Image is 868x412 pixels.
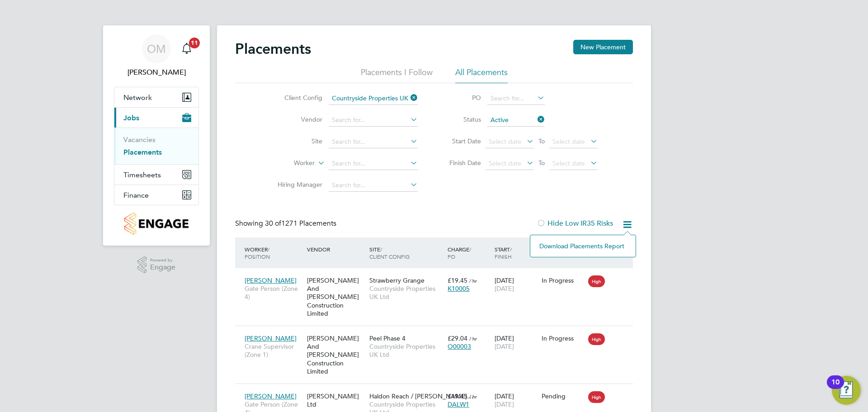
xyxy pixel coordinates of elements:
[123,148,162,156] a: Placements
[448,246,471,260] span: / PO
[245,334,297,342] span: [PERSON_NAME]
[495,342,514,350] span: [DATE]
[440,115,481,123] label: Status
[189,38,200,48] span: 11
[489,137,521,146] span: Select date
[448,284,470,293] span: K10005
[369,342,443,359] span: Countryside Properties UK Ltd
[492,272,539,297] div: [DATE]
[440,137,481,145] label: Start Date
[542,276,584,284] div: In Progress
[369,284,443,301] span: Countryside Properties UK Ltd
[588,391,605,403] span: High
[114,34,199,78] a: OM[PERSON_NAME]
[573,40,633,54] button: New Placement
[114,128,198,164] div: Jobs
[114,67,199,78] span: Ollie Morrissey
[147,43,166,55] span: OM
[270,180,322,189] label: Hiring Manager
[123,93,152,102] span: Network
[137,256,176,274] a: Powered byEngage
[329,92,418,105] input: Search for...
[492,330,539,355] div: [DATE]
[263,159,315,168] label: Worker
[150,264,175,271] span: Engage
[242,329,633,337] a: [PERSON_NAME]Crane Supervisor (Zone 1)[PERSON_NAME] And [PERSON_NAME] Construction LimitedPeel Ph...
[455,67,508,83] li: All Placements
[242,241,305,265] div: Worker
[123,170,161,179] span: Timesheets
[536,157,547,169] span: To
[448,334,467,342] span: £29.04
[305,272,367,322] div: [PERSON_NAME] And [PERSON_NAME] Construction Limited
[123,135,156,144] a: Vacancies
[448,392,467,400] span: £19.45
[361,67,433,83] li: Placements I Follow
[270,137,322,145] label: Site
[103,25,210,246] nav: Main navigation
[329,136,418,148] input: Search for...
[495,284,514,293] span: [DATE]
[245,284,302,301] span: Gate Person (Zone 4)
[114,87,198,107] button: Network
[305,330,367,380] div: [PERSON_NAME] And [PERSON_NAME] Construction Limited
[537,219,613,228] label: Hide Low IR35 Risks
[265,219,336,228] span: 1271 Placements
[245,276,297,284] span: [PERSON_NAME]
[329,114,418,127] input: Search for...
[270,94,322,102] label: Client Config
[489,159,521,167] span: Select date
[445,241,492,265] div: Charge
[495,400,514,408] span: [DATE]
[242,387,633,395] a: [PERSON_NAME]Gate Person (Zone 4)[PERSON_NAME] LtdHaldon Reach / [PERSON_NAME]…Countryside Proper...
[124,213,188,235] img: countryside-properties-logo-retina.png
[588,333,605,345] span: High
[492,241,539,265] div: Start
[369,334,406,342] span: Peel Phase 4
[542,392,584,400] div: Pending
[487,114,545,127] input: Select one
[123,114,139,122] span: Jobs
[536,135,547,147] span: To
[832,376,861,405] button: Open Resource Center, 10 new notifications
[487,92,545,105] input: Search for...
[265,219,281,228] span: 30 of
[242,271,633,279] a: [PERSON_NAME]Gate Person (Zone 4)[PERSON_NAME] And [PERSON_NAME] Construction LimitedStrawberry G...
[329,179,418,192] input: Search for...
[235,219,338,228] div: Showing
[831,382,840,394] div: 10
[123,191,149,199] span: Finance
[448,400,469,408] span: DALW1
[270,115,322,123] label: Vendor
[369,392,473,400] span: Haldon Reach / [PERSON_NAME]…
[552,137,585,146] span: Select date
[114,108,198,128] button: Jobs
[448,276,467,284] span: £19.45
[535,240,631,252] li: Download Placements Report
[469,277,477,284] span: / hr
[114,213,199,235] a: Go to home page
[440,94,481,102] label: PO
[150,256,175,264] span: Powered by
[178,34,196,63] a: 11
[588,275,605,287] span: High
[245,392,297,400] span: [PERSON_NAME]
[495,246,512,260] span: / Finish
[440,159,481,167] label: Finish Date
[114,165,198,185] button: Timesheets
[469,335,477,342] span: / hr
[369,246,410,260] span: / Client Config
[245,342,302,359] span: Crane Supervisor (Zone 1)
[305,241,367,257] div: Vendor
[469,393,477,400] span: / hr
[329,157,418,170] input: Search for...
[448,342,471,350] span: O00003
[245,246,270,260] span: / Position
[369,276,425,284] span: Strawberry Grange
[114,185,198,205] button: Finance
[235,40,311,58] h2: Placements
[552,159,585,167] span: Select date
[367,241,445,265] div: Site
[542,334,584,342] div: In Progress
